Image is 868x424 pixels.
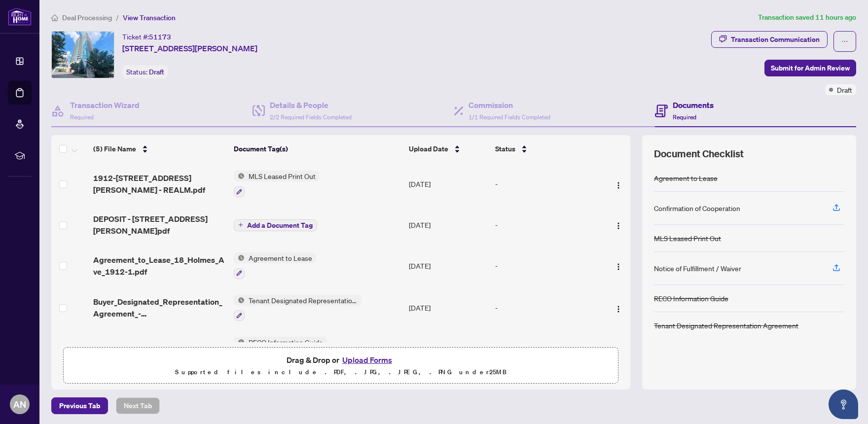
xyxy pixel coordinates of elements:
[62,13,112,22] span: Deal Processing
[230,135,405,163] th: Document Tag(s)
[93,213,225,237] span: DEPOSIT - [STREET_ADDRESS][PERSON_NAME]pdf
[495,260,596,271] div: -
[409,143,448,154] span: Upload Date
[711,31,828,48] button: Transaction Communication
[495,178,596,189] div: -
[405,329,492,371] td: [DATE]
[245,252,316,263] span: Agreement to Lease
[654,233,721,244] div: MLS Leased Print Out
[405,163,492,205] td: [DATE]
[405,245,492,287] td: [DATE]
[93,296,225,319] span: Buyer_Designated_Representation_Agreement_-_Authority_for_Purchase_or_Lease.pdf
[654,147,744,161] span: Document Checklist
[122,31,171,42] div: Ticket #:
[287,353,395,366] span: Drag & Drop or
[673,113,696,121] span: Required
[149,33,171,41] span: 51173
[93,172,225,196] span: 1912-[STREET_ADDRESS][PERSON_NAME] - REALM.pdf
[116,12,119,23] li: /
[673,99,714,111] h4: Documents
[8,7,32,26] img: logo
[469,113,550,121] span: 1/1 Required Fields Completed
[764,60,856,76] button: Submit for Admin Review
[829,389,858,419] button: Open asap
[245,337,327,348] span: RECO Information Guide
[654,173,718,183] div: Agreement to Lease
[122,42,257,54] span: [STREET_ADDRESS][PERSON_NAME]
[59,398,100,414] span: Previous Tab
[234,171,245,181] img: Status Icon
[123,13,176,22] span: View Transaction
[270,99,352,111] h4: Details & People
[93,254,225,278] span: Agreement_to_Lease_18_Holmes_Ave_1912-1.pdf
[405,287,492,329] td: [DATE]
[234,295,362,321] button: Status IconTenant Designated Representation Agreement
[234,337,327,363] button: Status IconRECO Information Guide
[13,397,26,411] span: AN
[758,12,856,23] article: Transaction saved 11 hours ago
[491,135,600,163] th: Status
[234,252,245,263] img: Status Icon
[611,217,626,233] button: Logo
[611,300,626,316] button: Logo
[245,295,362,306] span: Tenant Designated Representation Agreement
[615,181,622,189] img: Logo
[238,222,243,227] span: plus
[611,176,626,192] button: Logo
[245,171,320,181] span: MLS Leased Print Out
[149,68,164,76] span: Draft
[116,397,160,414] button: Next Tab
[51,14,58,21] span: home
[70,366,612,378] p: Supported files include .PDF, .JPG, .JPEG, .PNG under 25 MB
[405,205,492,245] td: [DATE]
[270,113,352,121] span: 2/2 Required Fields Completed
[122,65,168,78] div: Status:
[495,219,596,230] div: -
[70,113,94,121] span: Required
[611,258,626,274] button: Logo
[234,218,317,231] button: Add a Document Tag
[771,60,850,76] span: Submit for Admin Review
[654,320,798,331] div: Tenant Designated Representation Agreement
[234,219,317,231] button: Add a Document Tag
[495,302,596,313] div: -
[837,84,852,95] span: Draft
[247,222,313,229] span: Add a Document Tag
[234,337,245,348] img: Status Icon
[52,32,114,78] img: IMG-C12343429_1.jpg
[654,293,728,304] div: RECO Information Guide
[615,263,622,271] img: Logo
[339,353,395,366] button: Upload Forms
[64,348,618,384] span: Drag & Drop orUpload FormsSupported files include .PDF, .JPG, .JPEG, .PNG under25MB
[841,38,848,45] span: ellipsis
[654,203,740,213] div: Confirmation of Cooperation
[93,143,136,154] span: (5) File Name
[234,171,320,197] button: Status IconMLS Leased Print Out
[70,99,140,111] h4: Transaction Wizard
[234,252,316,279] button: Status IconAgreement to Lease
[731,32,820,47] div: Transaction Communication
[405,135,492,163] th: Upload Date
[615,305,622,313] img: Logo
[51,397,108,414] button: Previous Tab
[615,222,622,230] img: Logo
[495,143,515,154] span: Status
[469,99,550,111] h4: Commission
[654,263,741,274] div: Notice of Fulfillment / Waiver
[89,135,229,163] th: (5) File Name
[234,295,245,306] img: Status Icon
